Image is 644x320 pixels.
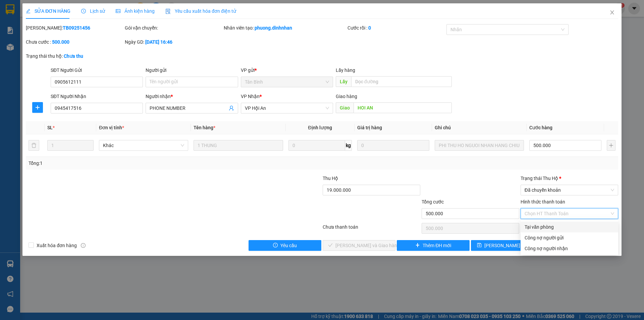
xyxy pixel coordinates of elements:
[525,223,614,231] div: Tại văn phòng
[63,25,90,31] b: TB09251456
[81,8,105,14] span: Lịch sử
[607,140,615,151] button: plus
[125,38,222,46] div: Ngày GD:
[529,125,552,130] span: Cước hàng
[34,242,79,249] span: Xuất hóa đơn hàng
[336,102,354,113] span: Giao
[336,67,355,73] span: Lấy hàng
[52,39,69,45] b: 500.000
[323,240,395,251] button: check[PERSON_NAME] và Giao hàng
[51,93,143,100] div: SĐT Người Nhận
[471,240,544,251] button: save[PERSON_NAME] thay đổi
[521,199,565,204] label: Hình thức thanh toán
[357,125,382,130] span: Giá trị hàng
[422,199,444,204] span: Tổng cước
[229,105,234,111] span: user-add
[32,102,43,113] button: plus
[245,103,329,113] span: VP Hội An
[29,140,39,151] button: delete
[145,39,172,45] b: [DATE] 16:46
[255,25,292,31] b: phuong.dinhnhan
[423,242,451,249] span: Thêm ĐH mới
[51,66,143,74] div: SĐT Người Gửi
[146,66,238,74] div: Người gửi
[525,245,614,252] div: Công nợ người nhận
[64,53,83,59] b: Chưa thu
[351,76,452,87] input: Dọc đường
[81,243,86,248] span: info-circle
[345,140,352,151] span: kg
[397,240,470,251] button: plusThêm ĐH mới
[336,76,351,87] span: Lấy
[99,125,124,130] span: Đơn vị tính
[432,121,527,134] th: Ghi chú
[241,94,260,99] span: VP Nhận
[26,24,123,32] div: [PERSON_NAME]:
[357,140,429,151] input: 0
[26,9,31,13] span: edit
[603,3,622,22] button: Close
[116,9,120,13] span: picture
[165,9,171,14] img: icon
[415,243,420,248] span: plus
[33,105,43,110] span: plus
[354,102,452,113] input: Dọc đường
[26,52,148,60] div: Trạng thái thu hộ:
[103,140,184,150] span: Khác
[249,240,321,251] button: exclamation-circleYêu cầu
[336,94,357,99] span: Giao hàng
[194,140,283,151] input: VD: Bàn, Ghế
[347,24,445,32] div: Cước rồi :
[146,93,238,100] div: Người nhận
[435,140,524,151] input: Ghi Chú
[521,175,618,182] div: Trạng thái Thu Hộ
[609,10,615,15] span: close
[165,8,236,14] span: Yêu cầu xuất hóa đơn điện tử
[29,159,249,167] div: Tổng: 1
[194,125,215,130] span: Tên hàng
[116,8,155,14] span: Ảnh kiện hàng
[26,8,70,14] span: SỬA ĐƠN HÀNG
[521,232,618,243] div: Cước gửi hàng sẽ được ghi vào công nợ của người gửi
[484,242,538,249] span: [PERSON_NAME] thay đổi
[280,242,297,249] span: Yêu cầu
[525,234,614,241] div: Công nợ người gửi
[125,24,222,32] div: Gói vận chuyển:
[368,25,371,31] b: 0
[273,243,278,248] span: exclamation-circle
[26,38,123,46] div: Chưa cước :
[241,66,333,74] div: VP gửi
[525,185,614,195] span: Đã chuyển khoản
[525,209,614,219] span: Chọn HT Thanh Toán
[47,125,53,130] span: SL
[322,223,421,235] div: Chưa thanh toán
[477,243,482,248] span: save
[521,243,618,254] div: Cước gửi hàng sẽ được ghi vào công nợ của người nhận
[245,77,329,87] span: Tân Bình
[81,9,86,13] span: clock-circle
[224,24,346,32] div: Nhân viên tạo:
[323,176,338,181] span: Thu Hộ
[308,125,332,130] span: Định lượng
